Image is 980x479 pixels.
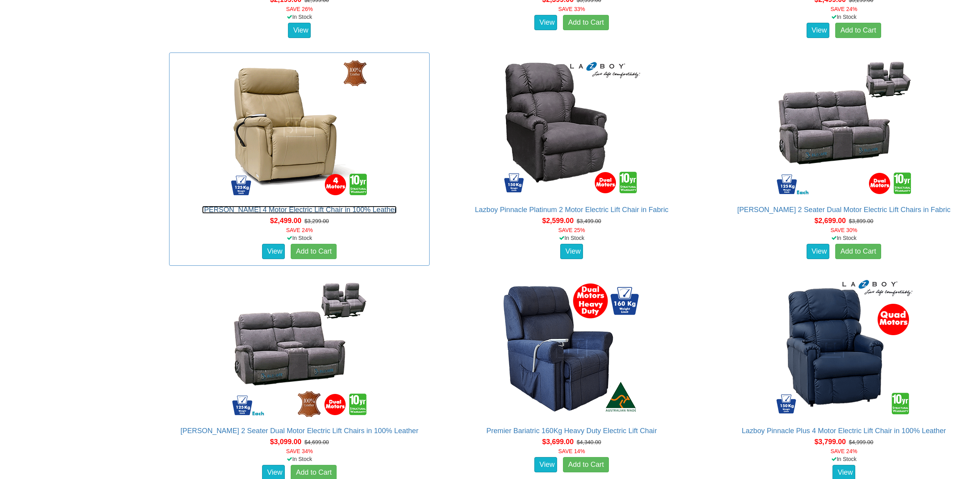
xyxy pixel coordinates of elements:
a: View [534,15,557,31]
span: $3,099.00 [270,438,301,446]
a: [PERSON_NAME] 2 Seater Dual Motor Electric Lift Chairs in 100% Leather [180,427,419,435]
span: $3,799.00 [814,438,846,446]
a: View [807,23,829,38]
font: SAVE 33% [558,6,585,12]
del: $3,899.00 [849,218,873,224]
a: [PERSON_NAME] 4 Motor Electric Lift Chair in 100% Leather [202,206,397,214]
a: View [560,244,583,259]
span: $3,699.00 [542,438,574,446]
del: $4,699.00 [304,439,329,445]
font: SAVE 24% [831,6,857,12]
img: Lazboy Pinnacle Plus 4 Motor Electric Lift Chair in 100% Leather [773,278,914,419]
img: Dalton 4 Motor Electric Lift Chair in 100% Leather [229,57,370,198]
a: Add to Cart [291,244,337,259]
a: Add to Cart [835,244,881,259]
del: $3,299.00 [304,218,329,224]
font: SAVE 30% [831,227,857,233]
div: In Stock [712,455,976,463]
a: Lazboy Pinnacle Platinum 2 Motor Electric Lift Chair in Fabric [475,206,668,214]
font: SAVE 34% [286,448,313,454]
font: SAVE 24% [286,227,313,233]
font: SAVE 24% [831,448,857,454]
a: Add to Cart [563,15,609,31]
div: In Stock [168,234,431,242]
img: Lazboy Pinnacle Platinum 2 Motor Electric Lift Chair in Fabric [501,57,642,198]
div: In Stock [440,234,703,242]
div: In Stock [712,234,976,242]
a: View [262,244,285,259]
del: $3,499.00 [577,218,601,224]
img: Premier Bariatric 160Kg Heavy Duty Electric Lift Chair [501,278,642,419]
div: In Stock [168,455,431,463]
a: View [534,457,557,473]
a: View [807,244,829,259]
font: SAVE 26% [286,6,313,12]
a: Premier Bariatric 160Kg Heavy Duty Electric Lift Chair [486,427,657,435]
span: $2,599.00 [542,217,574,225]
div: In Stock [712,13,976,21]
del: $4,999.00 [849,439,873,445]
div: In Stock [168,13,431,21]
span: $2,499.00 [270,217,301,225]
a: View [288,23,311,38]
img: Dalton 2 Seater Dual Motor Electric Lift Chairs in Fabric [773,57,914,198]
font: SAVE 25% [558,227,585,233]
a: [PERSON_NAME] 2 Seater Dual Motor Electric Lift Chairs in Fabric [737,206,951,214]
img: Dalton 2 Seater Dual Motor Electric Lift Chairs in 100% Leather [229,278,370,419]
del: $4,340.00 [577,439,601,445]
a: Add to Cart [563,457,609,473]
a: Add to Cart [835,23,881,38]
span: $2,699.00 [814,217,846,225]
font: SAVE 14% [558,448,585,454]
a: Lazboy Pinnacle Plus 4 Motor Electric Lift Chair in 100% Leather [742,427,946,435]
